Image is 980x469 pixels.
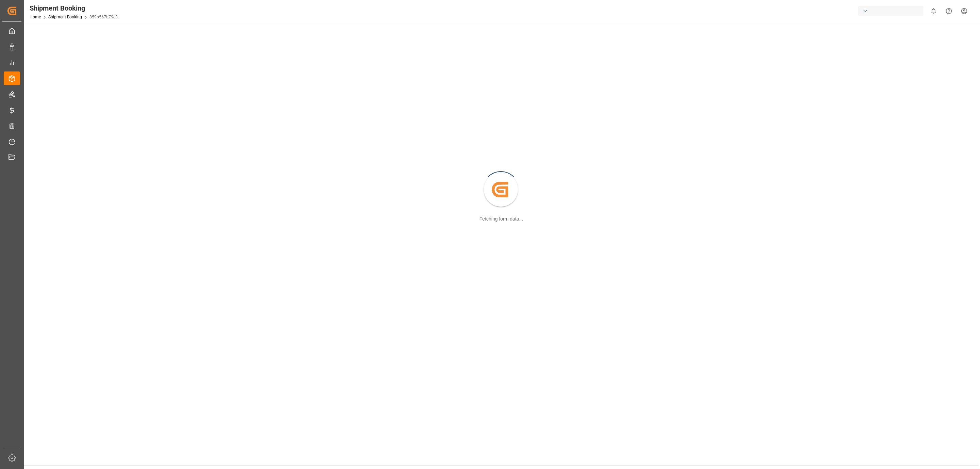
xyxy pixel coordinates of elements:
[479,215,523,223] div: Fetching form data...
[30,3,118,13] div: Shipment Booking
[926,3,941,19] button: show 0 new notifications
[941,3,957,19] button: Help Center
[48,15,82,19] a: Shipment Booking
[30,15,41,19] a: Home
